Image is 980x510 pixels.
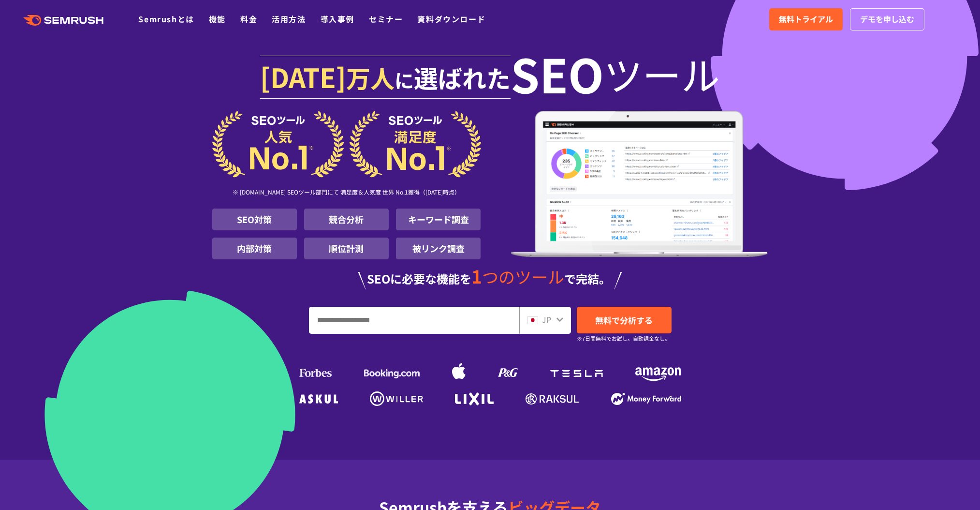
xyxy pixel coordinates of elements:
a: 資料ダウンロード [417,13,485,25]
li: 順位計測 [304,238,389,259]
span: 無料で分析する [595,314,653,326]
span: [DATE] [260,57,346,96]
span: デモを申し込む [860,13,914,26]
span: ツール [604,54,720,93]
span: つのツール [482,265,564,288]
a: 機能 [209,13,226,25]
small: ※7日間無料でお試し。自動課金なし。 [577,334,670,343]
a: 料金 [240,13,257,25]
a: 無料で分析する [577,307,672,333]
div: SEOに必要な機能を [212,267,768,289]
span: 1 [471,263,482,289]
span: で完結。 [564,270,611,287]
li: 競合分析 [304,209,389,230]
a: デモを申し込む [850,8,924,30]
a: 無料トライアル [769,8,843,30]
li: キーワード調査 [396,209,481,230]
div: ※ [DOMAIN_NAME] SEOツール部門にて 満足度＆人気度 世界 No.1獲得（[DATE]時点） [212,178,481,209]
li: SEO対策 [212,209,297,230]
li: 被リンク調査 [396,238,481,259]
input: URL、キーワードを入力してください [309,307,519,333]
a: セミナー [369,13,403,25]
span: 万人 [346,60,395,95]
span: SEO [511,54,604,93]
a: 導入事例 [321,13,354,25]
span: に [395,66,414,94]
span: JP [542,314,551,325]
span: 無料トライアル [779,13,833,26]
a: Semrushとは [138,13,194,25]
span: 選ばれた [414,60,511,95]
a: 活用方法 [272,13,306,25]
li: 内部対策 [212,238,297,259]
